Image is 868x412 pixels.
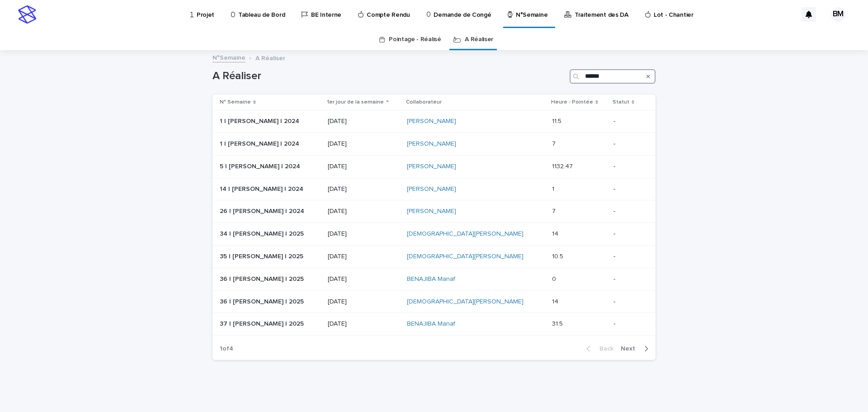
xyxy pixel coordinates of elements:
[570,69,656,84] input: Search
[328,118,400,125] p: [DATE]
[552,184,556,193] p: 1
[212,110,656,133] tr: 1 | [PERSON_NAME] | 20241 | [PERSON_NAME] | 2024 [DATE][PERSON_NAME] 11.511.5 -
[328,298,400,306] p: [DATE]
[407,163,456,170] a: [PERSON_NAME]
[255,52,285,62] p: A Réaliser
[407,253,524,260] a: [DEMOGRAPHIC_DATA][PERSON_NAME]
[212,223,656,246] tr: 34 | [PERSON_NAME] | 202534 | [PERSON_NAME] | 2025 [DATE][DEMOGRAPHIC_DATA][PERSON_NAME] 1414 -
[212,245,656,268] tr: 35 | [PERSON_NAME] | 202535 | [PERSON_NAME] | 2025 [DATE][DEMOGRAPHIC_DATA][PERSON_NAME] 10.510.5 -
[621,346,641,352] span: Next
[220,296,306,306] p: 36 | [PERSON_NAME] | 2025
[220,161,302,170] p: 5 | [PERSON_NAME] | 2024
[212,290,656,313] tr: 36 | [PERSON_NAME] | 202536 | [PERSON_NAME] | 2025 [DATE][DEMOGRAPHIC_DATA][PERSON_NAME] 1414 -
[328,253,400,260] p: [DATE]
[212,155,656,178] tr: 5 | [PERSON_NAME] | 20245 | [PERSON_NAME] | 2024 [DATE][PERSON_NAME] 1132.471132.47 -
[212,133,656,155] tr: 1 | [PERSON_NAME] | 20241 | [PERSON_NAME] | 2024 [DATE][PERSON_NAME] 77 -
[579,345,617,353] button: Back
[407,298,524,306] a: [DEMOGRAPHIC_DATA][PERSON_NAME]
[613,208,641,215] p: -
[613,275,641,283] p: -
[613,163,641,170] p: -
[220,274,306,283] p: 36 | [PERSON_NAME] | 2025
[552,206,557,215] p: 7
[220,97,251,107] p: N° Semaine
[212,70,566,83] h1: A Réaliser
[613,253,641,260] p: -
[613,320,641,328] p: -
[220,251,305,260] p: 35 | [PERSON_NAME] | 2025
[212,313,656,336] tr: 37 | [PERSON_NAME] | 202537 | [PERSON_NAME] | 2025 [DATE]BENAJIBA Manaf 31.531.5 -
[552,116,563,125] p: 11.5
[212,52,245,62] a: N°Semaine
[552,251,565,260] p: 10.5
[212,268,656,290] tr: 36 | [PERSON_NAME] | 202536 | [PERSON_NAME] | 2025 [DATE]BENAJIBA Manaf 00 -
[328,320,400,328] p: [DATE]
[407,230,524,238] a: [DEMOGRAPHIC_DATA][PERSON_NAME]
[594,346,613,352] span: Back
[465,29,493,50] a: A Réaliser
[328,185,400,193] p: [DATE]
[220,184,305,193] p: 14 | [PERSON_NAME] | 2024
[613,298,641,306] p: -
[212,178,656,200] tr: 14 | [PERSON_NAME] | 202414 | [PERSON_NAME] | 2024 [DATE][PERSON_NAME] 11 -
[552,161,575,170] p: 1132.47
[220,206,306,215] p: 26 | [PERSON_NAME] | 2024
[328,275,400,283] p: [DATE]
[613,118,641,125] p: -
[327,97,384,107] p: 1er jour de la semaine
[212,338,241,360] p: 1 of 4
[407,208,456,215] a: [PERSON_NAME]
[551,97,593,107] p: Heure - Pointée
[613,140,641,148] p: -
[552,228,560,238] p: 14
[613,230,641,238] p: -
[407,140,456,148] a: [PERSON_NAME]
[406,97,442,107] p: Collaborateur
[220,116,301,125] p: 1 | [PERSON_NAME] | 2024
[220,138,301,148] p: 1 | [PERSON_NAME] | 2024
[831,7,845,22] div: BM
[18,5,36,24] img: stacker-logo-s-only.png
[552,318,565,328] p: 31.5
[407,275,455,283] a: BENAJIBA Manaf
[407,118,456,125] a: [PERSON_NAME]
[407,320,455,328] a: BENAJIBA Manaf
[613,97,629,107] p: Statut
[552,138,557,148] p: 7
[407,185,456,193] a: [PERSON_NAME]
[328,230,400,238] p: [DATE]
[389,29,441,50] a: Pointage - Réalisé
[220,228,306,238] p: 34 | [PERSON_NAME] | 2025
[328,208,400,215] p: [DATE]
[613,185,641,193] p: -
[552,274,558,283] p: 0
[328,163,400,170] p: [DATE]
[328,140,400,148] p: [DATE]
[552,296,560,306] p: 14
[212,200,656,223] tr: 26 | [PERSON_NAME] | 202426 | [PERSON_NAME] | 2024 [DATE][PERSON_NAME] 77 -
[617,345,656,353] button: Next
[220,318,306,328] p: 37 | [PERSON_NAME] | 2025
